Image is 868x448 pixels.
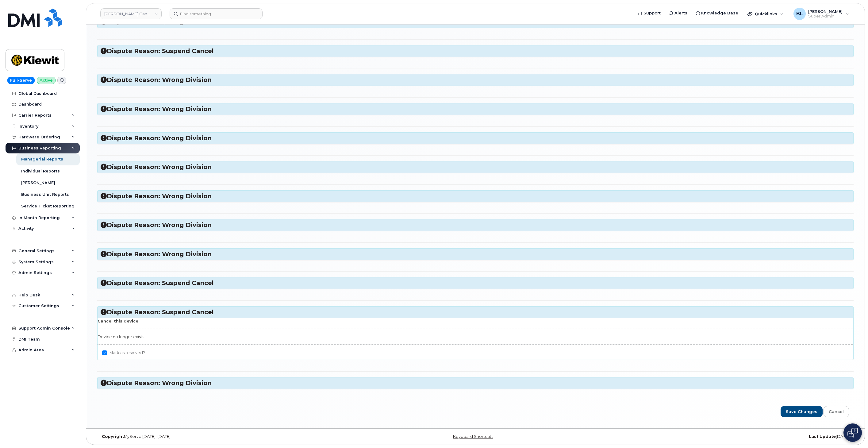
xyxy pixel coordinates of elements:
input: Save Changes [781,406,823,417]
strong: Cancel this device [98,319,138,323]
h3: Dispute Reason: Wrong Division [101,163,850,171]
input: Mark as resolved? [102,350,107,355]
span: BL [796,10,803,17]
span: [PERSON_NAME] [808,9,843,14]
span: Quicklinks [755,11,777,16]
div: Quicklinks [743,8,788,20]
a: Knowledge Base [692,7,743,19]
h3: Dispute Reason: Suspend Cancel [101,47,850,55]
strong: Copyright [102,434,124,439]
div: Device no longer exists [98,318,853,360]
h3: Dispute Reason: Suspend Cancel [101,279,850,287]
h3: Dispute Reason: Suspend Cancel [101,308,850,316]
img: Open chat [847,428,858,438]
span: Support [643,10,661,16]
div: [DATE] [601,434,854,439]
h3: Dispute Reason: Wrong Division [101,192,850,200]
h3: Dispute Reason: Wrong Division [101,250,850,258]
a: Alerts [665,7,692,19]
a: Kiewit Canada Inc [100,8,162,19]
h3: Dispute Reason: Wrong Division [101,105,850,113]
div: MyServe [DATE]–[DATE] [97,434,349,439]
input: Find something... [170,8,263,19]
a: Support [634,7,665,19]
span: Knowledge Base [701,10,738,16]
strong: Last Update [809,434,836,439]
h3: Dispute Reason: Wrong Division [101,221,850,229]
h3: Dispute Reason: Wrong Division [101,379,850,387]
label: Mark as resolved? [102,349,145,357]
a: Keyboard Shortcuts [453,434,493,439]
a: Cancel [824,406,849,417]
span: Alerts [674,10,687,16]
div: Brandon Lam [789,8,853,20]
h3: Dispute Reason: Wrong Division [101,134,850,142]
span: Super Admin [808,14,843,19]
h3: Dispute Reason: Wrong Division [101,76,850,84]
